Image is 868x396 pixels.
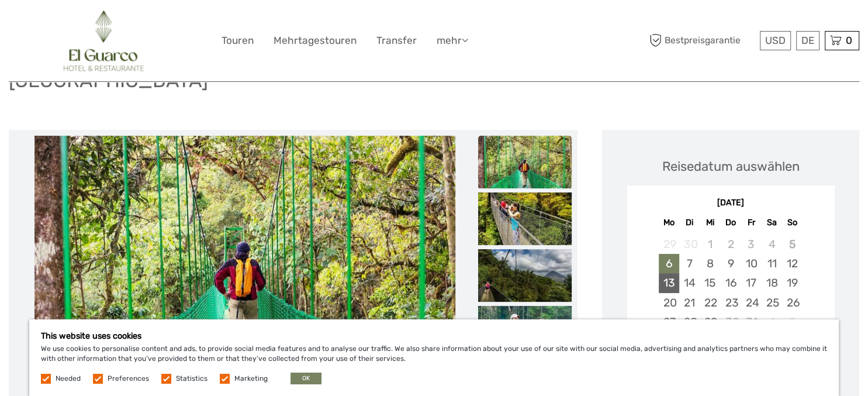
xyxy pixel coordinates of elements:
div: Not available Dienstag, 30. September 2025 [679,235,700,254]
div: Choose Sonntag, 26. Oktober 2025 [782,293,803,312]
div: Choose Sonntag, 12. Oktober 2025 [782,254,803,273]
span: Bestpreisgarantie [646,31,757,50]
span: USD [765,35,786,46]
div: Not available Samstag, 4. Oktober 2025 [762,235,782,254]
button: Open LiveChat chat widget [134,18,148,32]
div: Choose Samstag, 11. Oktober 2025 [762,254,782,273]
div: Choose Mittwoch, 22. Oktober 2025 [700,293,720,312]
div: So [782,215,803,230]
div: Sa [762,215,782,230]
div: Not available Freitag, 3. Oktober 2025 [741,235,762,254]
div: Choose Montag, 20. Oktober 2025 [659,293,679,312]
div: Choose Samstag, 18. Oktober 2025 [762,273,782,292]
div: Not available Montag, 29. September 2025 [659,235,679,254]
label: Marketing [234,374,268,384]
div: Not available Freitag, 31. Oktober 2025 [741,312,762,332]
div: Choose Donnerstag, 23. Oktober 2025 [720,293,741,312]
div: Choose Donnerstag, 16. Oktober 2025 [720,273,741,292]
div: Choose Dienstag, 7. Oktober 2025 [679,254,700,273]
img: 52d2eafd126a4da08d0c0b9572631a8f_slider_thumbnail.jpg [478,136,572,188]
div: Reisedatum auswählen [662,157,800,175]
div: Do [720,215,741,230]
div: Choose Dienstag, 21. Oktober 2025 [679,293,700,312]
label: Needed [56,374,81,384]
div: Fr [741,215,762,230]
div: Not available Donnerstag, 30. Oktober 2025 [720,312,741,332]
div: [DATE] [627,197,835,209]
div: Choose Mittwoch, 29. Oktober 2025 [700,312,720,332]
label: Statistics [176,374,208,384]
div: Choose Mittwoch, 15. Oktober 2025 [700,273,720,292]
a: Transfer [376,32,417,49]
h5: This website uses cookies [41,331,827,341]
div: Choose Freitag, 10. Oktober 2025 [741,254,762,273]
div: Not available Samstag, 1. November 2025 [762,312,782,332]
img: dd54c57e759245b99535d991a03ecdd3_slider_thumbnail.jpg [478,306,572,359]
span: 0 [844,35,854,46]
div: Choose Montag, 6. Oktober 2025 [659,254,679,273]
div: Mo [659,215,679,230]
div: Not available Sonntag, 5. Oktober 2025 [782,235,803,254]
a: Mehrtagestouren [274,32,357,49]
div: Choose Samstag, 25. Oktober 2025 [762,293,782,312]
button: OK [291,373,321,384]
p: We're away right now. Please check back later! [16,20,132,30]
div: Choose Sonntag, 19. Oktober 2025 [782,273,803,292]
img: d820e83a7ea44444af6fa44d8a87cff5_slider_thumbnail.jpg [478,249,572,302]
div: Choose Freitag, 17. Oktober 2025 [741,273,762,292]
div: Not available Donnerstag, 2. Oktober 2025 [720,235,741,254]
a: mehr [437,32,468,49]
div: Choose Freitag, 24. Oktober 2025 [741,293,762,312]
div: month 2025-10 [631,235,831,351]
div: Choose Montag, 27. Oktober 2025 [659,312,679,332]
a: Touren [222,32,254,49]
div: Choose Donnerstag, 9. Oktober 2025 [720,254,741,273]
div: Di [679,215,700,230]
div: Choose Dienstag, 28. Oktober 2025 [679,312,700,332]
div: Choose Mittwoch, 8. Oktober 2025 [700,254,720,273]
div: We use cookies to personalise content and ads, to provide social media features and to analyse ou... [29,319,839,396]
img: 2782-2b89c085-be33-434c-aeab-2def2f8264ce_logo_big.jpg [61,9,146,73]
div: Not available Mittwoch, 1. Oktober 2025 [700,235,720,254]
div: Choose Montag, 13. Oktober 2025 [659,273,679,292]
label: Preferences [108,374,149,384]
img: 4931360b68d54c92ac6af5df4b5918e5_slider_thumbnail.jpg [478,192,572,245]
div: Not available Sonntag, 2. November 2025 [782,312,803,332]
div: Mi [700,215,720,230]
div: DE [796,31,819,50]
div: Choose Dienstag, 14. Oktober 2025 [679,273,700,292]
